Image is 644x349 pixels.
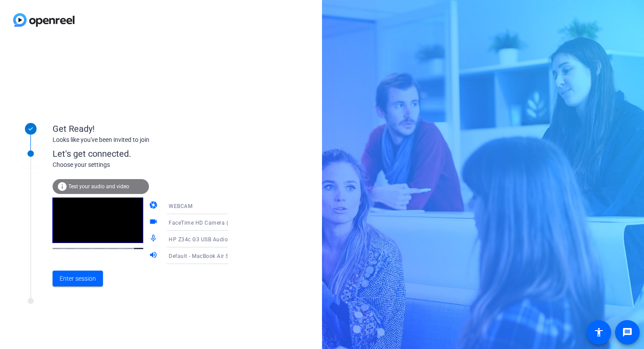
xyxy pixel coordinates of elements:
mat-icon: videocam [149,217,159,228]
mat-icon: volume_up [149,250,159,261]
span: HP Z34c G3 USB Audio (03f0:0c84) [169,236,259,243]
div: Looks like you've been invited to join [53,135,228,145]
span: WEBCAM [169,203,192,209]
mat-icon: info [57,181,67,192]
div: Let's get connected. [53,147,246,160]
span: FaceTime HD Camera (5B00:3AA6) [169,219,259,226]
mat-icon: message [622,327,633,338]
button: Enter session [53,271,103,286]
span: Default - MacBook Air Speakers (Built-in) [169,252,272,259]
div: Get Ready! [53,122,228,135]
div: Choose your settings [53,160,246,169]
mat-icon: camera [149,201,159,211]
span: Test your audio and video [68,183,129,190]
span: Enter session [60,274,96,283]
mat-icon: mic_none [149,234,159,244]
mat-icon: accessibility [594,327,604,338]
